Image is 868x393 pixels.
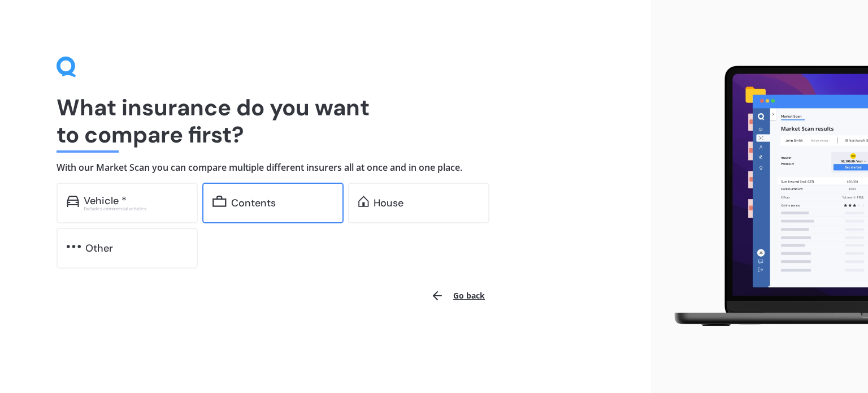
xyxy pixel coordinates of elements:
[57,94,594,148] h1: What insurance do you want to compare first?
[84,206,188,211] div: Excludes commercial vehicles
[660,60,868,333] img: laptop.webp
[84,195,127,206] div: Vehicle *
[231,197,276,209] div: Contents
[67,196,79,207] img: car.f15378c7a67c060ca3f3.svg
[358,196,369,207] img: home.91c183c226a05b4dc763.svg
[424,282,492,309] button: Go back
[85,243,113,254] div: Other
[374,197,403,209] div: House
[67,241,81,252] img: other.81dba5aafe580aa69f38.svg
[57,162,594,174] h4: With our Market Scan you can compare multiple different insurers all at once and in one place.
[212,196,227,207] img: content.01f40a52572271636b6f.svg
